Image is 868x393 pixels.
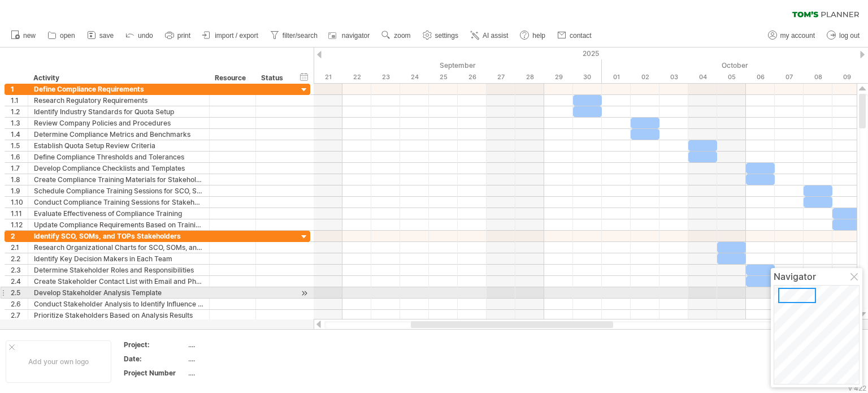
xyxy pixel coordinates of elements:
[11,185,28,196] div: 1.9
[124,340,186,349] div: Project:
[602,71,631,83] div: Wednesday, 1 October 2025
[342,71,371,83] div: Monday, 22 September 2025
[34,287,203,298] div: Develop Stakeholder Analysis Template
[832,71,861,83] div: Thursday, 9 October 2025
[11,84,28,94] div: 1
[84,28,117,43] a: save
[11,174,28,185] div: 1.8
[34,95,203,106] div: Research Regulatory Requirements
[199,28,262,43] a: import / export
[34,310,203,321] div: Prioritize Stakeholders Based on Analysis Results
[517,28,549,43] a: help
[34,118,203,128] div: Review Company Policies and Procedures
[138,32,153,40] span: undo
[11,231,28,241] div: 2
[11,197,28,208] div: 1.10
[261,72,286,84] div: Status
[11,253,28,264] div: 2.2
[327,28,373,43] a: navigator
[11,95,28,106] div: 1.1
[11,140,28,151] div: 1.5
[429,71,458,83] div: Thursday, 25 September 2025
[11,287,28,298] div: 2.5
[544,71,573,83] div: Monday, 29 September 2025
[34,152,203,162] div: Define Compliance Thresholds and Tolerances
[659,71,688,83] div: Friday, 3 October 2025
[34,84,203,94] div: Define Compliance Requirements
[824,28,863,43] a: log out
[60,32,75,40] span: open
[123,28,157,43] a: undo
[215,72,249,84] div: Resource
[342,32,370,40] span: navigator
[34,185,203,196] div: Schedule Compliance Training Sessions for SCO, SOMs, and TOPs Teams
[34,242,203,253] div: Research Organizational Charts for SCO, SOMs, and TOPs Teams
[532,32,545,40] span: help
[188,354,283,364] div: ....
[162,28,194,43] a: print
[573,71,602,83] div: Tuesday, 30 September 2025
[458,71,487,83] div: Friday, 26 September 2025
[34,163,203,174] div: Develop Compliance Checklists and Templates
[379,28,414,43] a: zoom
[177,32,190,40] span: print
[34,265,203,275] div: Determine Stakeholder Roles and Responsibilities
[775,71,804,83] div: Tuesday, 7 October 2025
[188,368,283,378] div: ....
[11,129,28,140] div: 1.4
[283,32,318,40] span: filter/search
[215,32,258,40] span: import / export
[99,32,114,40] span: save
[23,32,36,40] span: new
[34,219,203,230] div: Update Compliance Requirements Based on Training Feedback
[34,174,203,185] div: Create Compliance Training Materials for Stakeholders
[631,71,659,83] div: Thursday, 2 October 2025
[554,28,595,43] a: contact
[717,71,746,83] div: Sunday, 5 October 2025
[420,28,462,43] a: settings
[11,310,28,321] div: 2.7
[299,287,310,299] div: scroll to activity
[34,129,203,140] div: Determine Compliance Metrics and Benchmarks
[6,340,111,383] div: Add your own logo
[487,71,515,83] div: Saturday, 27 September 2025
[11,299,28,309] div: 2.6
[746,71,775,83] div: Monday, 6 October 2025
[34,140,203,151] div: Establish Quota Setup Review Criteria
[11,208,28,219] div: 1.11
[11,163,28,174] div: 1.7
[839,32,860,40] span: log out
[774,271,860,282] div: Navigator
[34,231,203,241] div: Identify SCO, SOMs, and TOPs Stakeholders
[45,28,79,43] a: open
[34,106,203,117] div: Identify Industry Standards for Quota Setup
[570,32,592,40] span: contact
[435,32,458,40] span: settings
[314,71,342,83] div: Sunday, 21 September 2025
[11,242,28,253] div: 2.1
[765,28,818,43] a: my account
[34,197,203,208] div: Conduct Compliance Training Sessions for Stakeholders
[34,208,203,219] div: Evaluate Effectiveness of Compliance Training
[11,265,28,275] div: 2.3
[33,72,203,84] div: Activity
[848,384,866,392] div: v 422
[804,71,832,83] div: Wednesday, 8 October 2025
[688,71,717,83] div: Saturday, 4 October 2025
[483,32,508,40] span: AI assist
[34,253,203,264] div: Identify Key Decision Makers in Each Team
[780,32,815,40] span: my account
[188,340,283,349] div: ....
[34,299,203,309] div: Conduct Stakeholder Analysis to Identify Influence and Interest
[8,28,39,43] a: new
[11,152,28,162] div: 1.6
[515,71,544,83] div: Sunday, 28 September 2025
[11,276,28,287] div: 2.4
[11,219,28,230] div: 1.12
[124,368,186,378] div: Project Number
[467,28,511,43] a: AI assist
[400,71,429,83] div: Wednesday, 24 September 2025
[371,71,400,83] div: Tuesday, 23 September 2025
[34,276,203,287] div: Create Stakeholder Contact List with Email and Phone Information
[267,28,321,43] a: filter/search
